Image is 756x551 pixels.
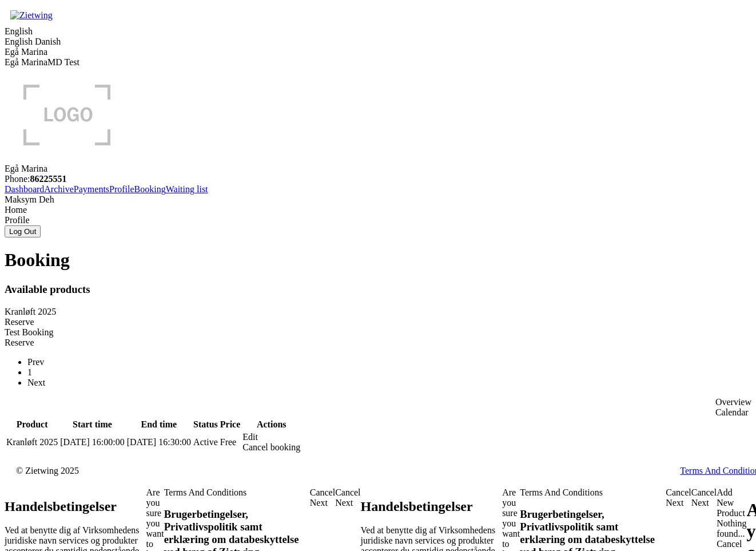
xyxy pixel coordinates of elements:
[717,518,746,539] div: Nothing found...
[5,57,47,67] a: Egå Marina
[6,419,58,430] th: Product
[715,407,751,418] div: Calendar
[242,419,301,430] th: Actions
[27,357,44,367] a: Prev
[5,317,751,327] div: Reserve
[691,498,717,508] div: Next
[5,283,751,296] h3: Available products
[691,487,717,498] div: Cancel
[715,397,751,407] div: Overview
[35,37,61,46] a: Danish
[5,327,751,338] div: Test Booking
[74,184,109,194] a: Payments
[44,184,74,194] a: Archive
[5,307,751,317] div: Kranløft 2025
[5,225,41,237] button: Log Out
[193,437,218,447] div: Active
[220,437,236,447] span: Free
[126,419,192,430] th: End time
[5,26,33,36] span: English
[109,184,134,194] a: Profile
[166,184,208,194] a: Waiting list
[5,37,33,46] a: English
[717,487,746,518] div: Add New Product
[47,57,79,67] a: MD Test
[164,487,310,498] div: Terms And Conditions
[666,487,691,498] div: Cancel
[220,419,241,430] th: Price
[193,419,218,430] th: Status
[361,499,503,514] h2: Handelsbetingelser
[5,195,54,204] span: Maksym Deh
[5,164,751,174] div: Egå Marina
[5,5,58,26] img: Zietwing
[27,367,32,377] a: 1
[242,442,300,453] div: Cancel booking
[134,184,166,194] a: Booking
[5,249,751,271] h1: Booking
[5,68,130,161] img: logo
[30,174,66,184] strong: 86225551
[59,419,125,430] th: Start time
[5,174,751,184] div: Phone:
[5,47,47,57] span: Egå Marina
[335,487,360,498] div: Cancel
[5,184,44,194] a: Dashboard
[60,437,124,447] span: [DATE] 16:00:00
[27,378,45,387] a: Next
[520,487,666,498] div: Terms And Conditions
[666,498,691,508] div: Next
[242,432,300,442] div: Edit
[127,437,191,447] span: [DATE] 16:30:00
[5,338,751,348] div: Reserve
[6,437,58,447] span: Kranløft 2025
[310,487,335,498] div: Cancel
[5,215,751,225] div: Profile
[5,499,146,514] h2: Handelsbetingelser
[310,498,335,508] div: Next
[5,205,751,215] div: Home
[335,498,360,508] div: Next
[717,539,746,549] div: Cancel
